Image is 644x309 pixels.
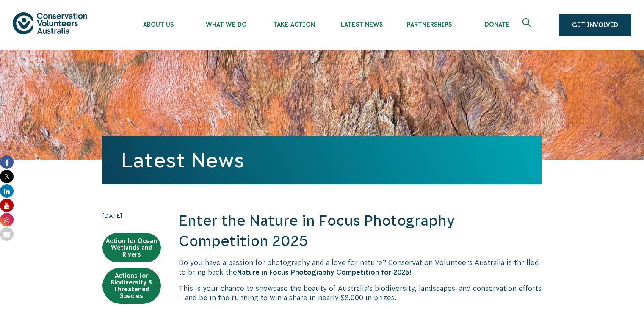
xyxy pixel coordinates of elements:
[463,21,531,28] span: Donate
[179,258,542,277] p: Do you have a passion for photography and a love for nature? Conservation Volunteers Australia is...
[559,14,631,36] a: Get Involved
[121,149,244,171] a: Latest News
[192,21,260,28] span: What We Do
[328,21,395,28] span: Latest News
[102,211,161,220] time: [DATE]
[522,18,533,32] span: Expand search box
[260,21,328,28] span: Take Action
[237,268,409,276] strong: Nature in Focus Photography Competition for 2025
[13,12,87,34] img: logo.svg
[124,21,192,28] span: About Us
[179,284,542,303] p: This is your chance to showcase the beauty of Australia’s biodiversity, landscapes, and conservat...
[395,21,463,28] span: Partnerships
[179,211,542,251] h2: Enter the Nature in Focus Photography Competition 2025
[517,15,538,35] button: Expand search box Close search box
[102,233,161,262] a: Action for Ocean Wetlands and Rivers
[102,268,161,304] a: Actions for Biodiversity & Threatened Species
